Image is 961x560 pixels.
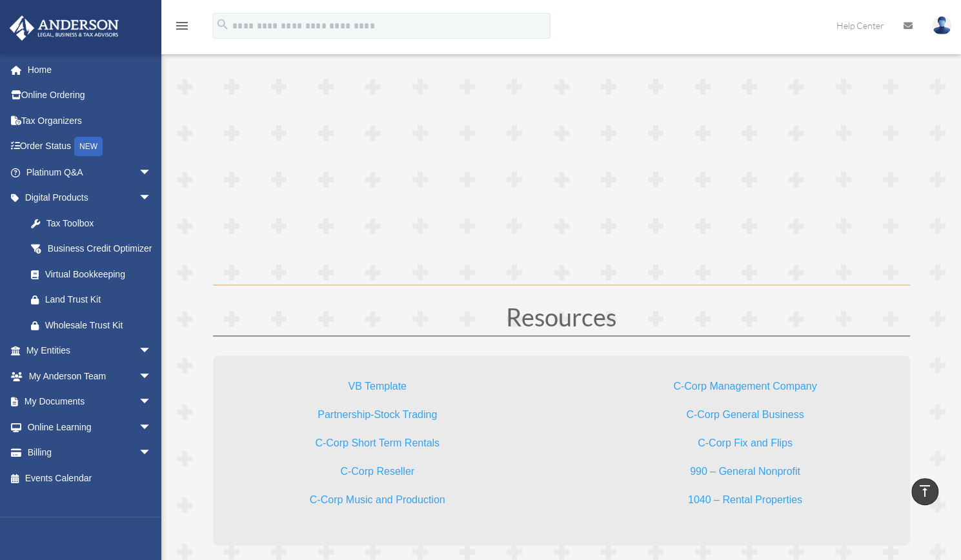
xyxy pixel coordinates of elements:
a: Wholesale Trust Kit [18,312,171,338]
div: Land Trust Kit [45,292,155,308]
a: Tax Organizers [9,108,171,134]
span: arrow_drop_down [139,338,165,365]
a: Digital Productsarrow_drop_down [9,185,171,211]
a: Partnership-Stock Trading [318,409,437,426]
span: arrow_drop_down [139,389,165,415]
a: My Documentsarrow_drop_down [9,389,171,415]
a: Business Credit Optimizer [18,236,171,262]
div: Virtual Bookkeeping [45,266,148,283]
a: My Entitiesarrow_drop_down [9,338,171,364]
div: NEW [74,137,103,156]
img: User Pic [932,16,951,35]
a: 990 – General Nonprofit [690,466,800,483]
div: Business Credit Optimizer [45,241,155,257]
span: arrow_drop_down [139,440,165,466]
a: C-Corp Music and Production [310,494,445,512]
i: vertical_align_top [917,483,933,499]
a: menu [174,23,190,34]
img: Anderson Advisors Platinum Portal [6,15,123,41]
div: Tax Toolbox [45,215,155,232]
span: arrow_drop_down [139,414,165,441]
a: Virtual Bookkeeping [18,261,165,287]
a: Tax Toolbox [18,210,171,236]
span: arrow_drop_down [139,363,165,390]
a: Online Ordering [9,83,171,108]
span: arrow_drop_down [139,185,165,212]
h1: Resources [213,305,910,335]
a: Billingarrow_drop_down [9,440,171,466]
a: C-Corp Reseller [340,466,414,483]
i: menu [174,18,190,34]
a: Order StatusNEW [9,134,171,160]
a: Platinum Q&Aarrow_drop_down [9,159,171,185]
i: search [216,17,230,32]
a: Land Trust Kit [18,287,171,313]
a: 1040 – Rental Properties [688,494,802,512]
a: Online Learningarrow_drop_down [9,414,171,440]
a: My Anderson Teamarrow_drop_down [9,363,171,389]
a: Home [9,57,171,83]
span: arrow_drop_down [139,159,165,186]
a: vertical_align_top [911,478,938,505]
a: C-Corp Management Company [673,381,816,398]
a: Events Calendar [9,465,171,491]
div: Wholesale Trust Kit [45,317,155,334]
a: C-Corp General Business [686,409,804,426]
a: C-Corp Fix and Flips [698,437,793,455]
a: C-Corp Short Term Rentals [315,437,440,455]
a: VB Template [348,381,406,398]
